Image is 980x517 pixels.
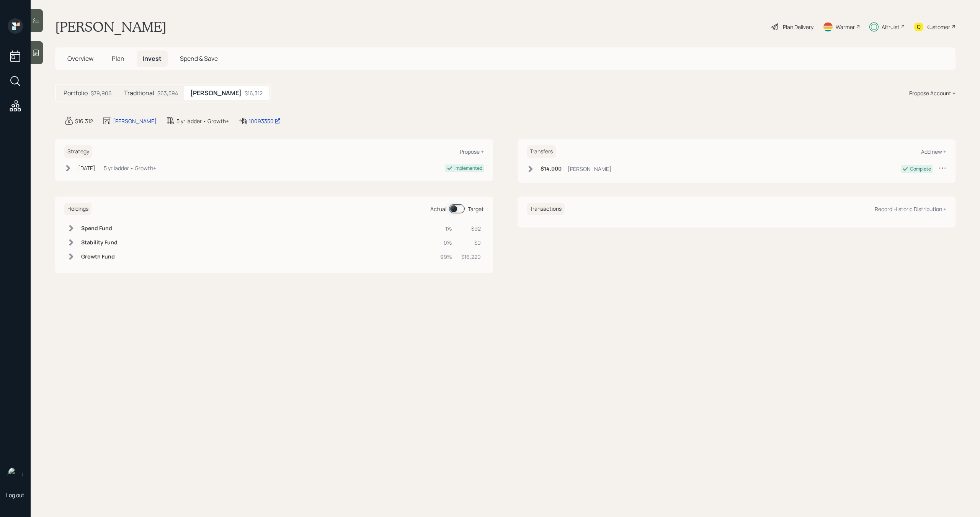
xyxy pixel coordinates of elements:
div: Warmer [836,23,855,31]
div: 99% [440,253,452,261]
div: Actual [430,205,446,213]
span: Spend & Save [180,54,218,63]
h6: Strategy [64,145,92,158]
div: Propose + [460,148,484,155]
h6: Holdings [64,203,91,215]
div: 5 yr ladder • Growth+ [176,117,229,125]
div: $92 [461,224,481,232]
div: $16,220 [461,253,481,261]
div: Kustomer [926,23,950,31]
div: Add new + [921,148,946,155]
div: $16,312 [75,117,93,125]
div: [DATE] [78,164,95,172]
div: $63,594 [157,89,178,97]
h5: Portfolio [64,89,88,97]
div: Log out [6,491,24,499]
div: Altruist [882,23,900,31]
div: Propose Account + [909,89,955,97]
span: Invest [143,54,162,63]
div: $16,312 [245,89,263,97]
h6: Growth Fund [81,254,118,260]
h5: [PERSON_NAME] [190,89,242,97]
div: 5 yr ladder • Growth+ [104,164,156,172]
div: 10093350 [249,117,281,125]
div: [PERSON_NAME] [113,117,157,125]
div: $79,906 [91,89,112,97]
h6: Transactions [527,203,565,215]
h5: Traditional [124,89,154,97]
h6: Spend Fund [81,225,118,232]
div: Plan Delivery [783,23,813,31]
h6: Stability Fund [81,239,118,246]
div: 0% [440,239,452,247]
div: $0 [461,239,481,247]
div: Record Historic Distribution + [875,205,946,213]
div: Target [468,205,484,213]
h6: $14,000 [541,166,562,172]
div: Complete [910,166,931,172]
h1: [PERSON_NAME] [55,18,167,35]
span: Plan [112,54,124,63]
h6: Transfers [527,145,556,158]
div: Implemented [454,165,482,172]
span: Overview [67,54,93,63]
div: [PERSON_NAME] [568,165,611,173]
div: 1% [440,224,452,232]
img: michael-russo-headshot.png [8,467,23,482]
